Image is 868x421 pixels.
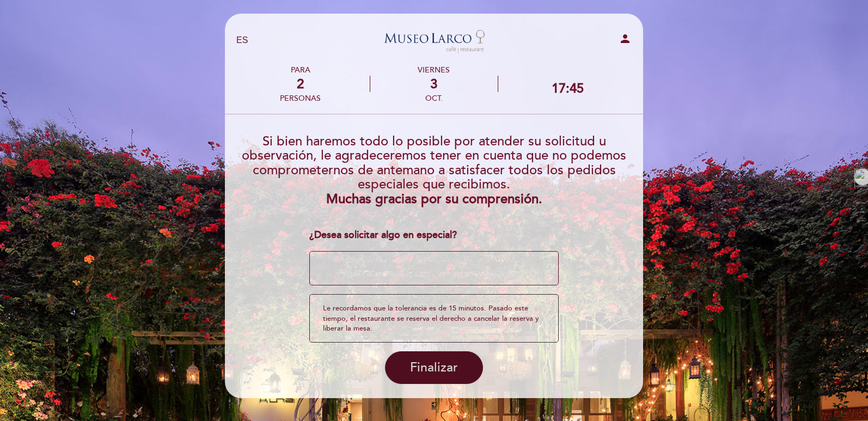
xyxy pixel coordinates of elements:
[280,76,321,92] div: 2
[309,294,559,343] div: Le recordamos que la tolerancia es de 15 minutos. Pasado este tiempo, el restaurante se reserva e...
[410,360,458,375] span: Finalizar
[280,65,321,75] div: PARA
[619,32,632,49] button: person
[309,228,559,242] div: ¿Desea solicitar algo en especial?
[326,191,542,207] b: Muchas gracias por su comprensión.
[619,32,632,45] i: person
[552,81,584,96] div: 17:45
[370,94,497,103] div: oct.
[370,76,497,92] div: 3
[280,94,321,103] div: personas
[366,26,502,56] a: Museo [PERSON_NAME][GEOGRAPHIC_DATA] - Restaurant
[370,65,497,75] div: viernes
[242,133,626,192] span: Si bien haremos todo lo posible por atender su solicitud u observación, le agradeceremos tener en...
[385,351,483,384] button: Finalizar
